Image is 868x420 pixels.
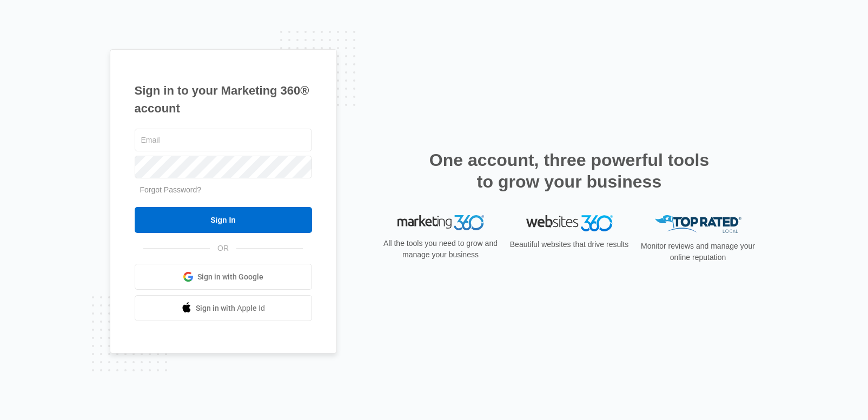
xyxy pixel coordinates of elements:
h1: Sign in to your Marketing 360® account [135,82,312,117]
span: Sign in with Apple Id [196,303,265,314]
img: Websites 360 [526,215,613,231]
input: Email [135,129,312,151]
a: Sign in with Apple Id [135,295,312,321]
a: Forgot Password? [140,185,202,194]
img: Marketing 360 [397,215,484,230]
span: Sign in with Google [197,271,263,283]
input: Sign In [135,207,312,233]
p: Monitor reviews and manage your online reputation [638,241,759,263]
p: All the tools you need to grow and manage your business [380,238,501,261]
h2: One account, three powerful tools to grow your business [426,149,713,192]
a: Sign in with Google [135,264,312,290]
img: Top Rated Local [655,215,741,233]
p: Beautiful websites that drive results [509,239,630,250]
span: OR [210,243,236,254]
